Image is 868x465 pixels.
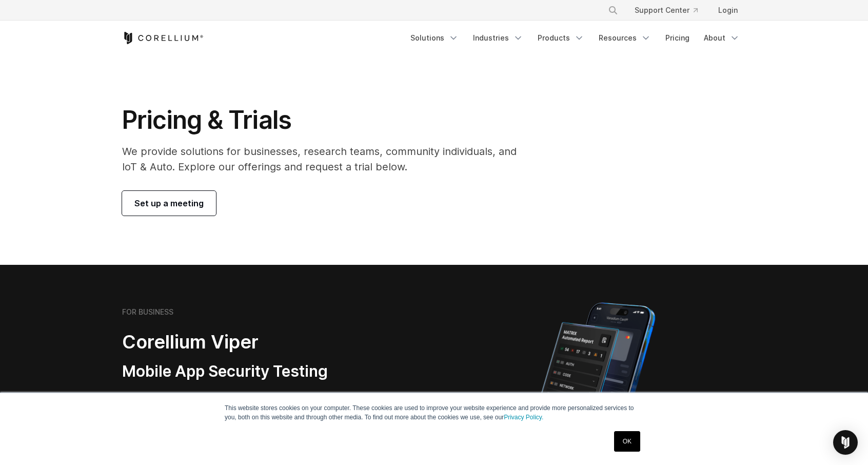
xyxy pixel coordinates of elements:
[593,29,657,47] a: Resources
[122,105,531,135] h1: Pricing & Trials
[122,390,385,427] p: Security pentesting and AppSec teams will love the simplicity of automated report generation comb...
[531,29,590,47] a: Products
[122,307,173,317] h6: FOR BUSINESS
[596,1,746,20] div: Navigation Menu
[225,403,643,422] p: This website stores cookies on your computer. These cookies are used to improve your website expe...
[467,29,529,47] a: Industries
[698,29,746,47] a: About
[404,29,465,47] a: Solutions
[504,414,543,421] a: Privacy Policy.
[833,430,858,455] div: Open Intercom Messenger
[122,144,531,175] p: We provide solutions for businesses, research teams, community individuals, and IoT & Auto. Explo...
[122,362,385,381] h3: Mobile App Security Testing
[604,1,622,20] button: Search
[122,191,216,216] a: Set up a meeting
[134,197,204,209] span: Set up a meeting
[122,331,385,354] h2: Corellium Viper
[710,1,746,20] a: Login
[122,32,204,44] a: Corellium Home
[659,29,696,47] a: Pricing
[404,29,746,47] div: Navigation Menu
[614,431,640,452] a: OK
[626,1,706,20] a: Support Center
